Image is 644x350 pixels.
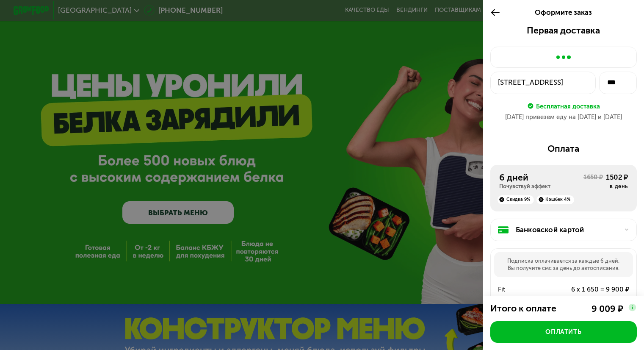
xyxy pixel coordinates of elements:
[498,195,534,204] div: Скидка 9%
[550,284,629,295] div: 6 x 1 650 = 9 900 ₽
[490,25,637,36] div: Первая доставка
[535,8,592,17] span: Оформите заказ
[583,173,603,190] div: 1650 ₽
[494,252,633,277] div: Подписка оплачивается за каждые 6 дней. Вы получите смс за день до автосписания.
[490,321,637,343] button: Оплатить
[545,328,581,336] div: Оплатить
[499,172,583,183] div: 6 дней
[536,195,574,204] div: Кэшбек 4%
[490,113,637,122] div: [DATE] привезем еду на [DATE] и [DATE]
[606,172,628,183] div: 1502 ₽
[499,183,583,190] div: Почувствуй эффект
[606,183,628,190] div: в день
[498,77,589,88] div: [STREET_ADDRESS]
[536,101,600,111] div: Бесплатная доставка
[490,143,637,154] div: Оплата
[498,284,550,295] div: Fit
[490,72,596,94] button: [STREET_ADDRESS]
[591,303,623,314] div: 9 009 ₽
[490,303,571,314] div: Итого к оплате
[516,225,619,235] div: Банковской картой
